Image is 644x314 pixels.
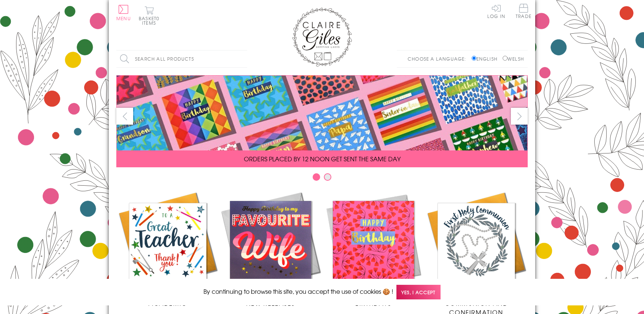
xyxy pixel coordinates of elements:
[244,154,401,163] span: ORDERS PLACED BY 12 NOON GET SENT THE SAME DAY
[116,51,247,67] input: Search all products
[322,190,425,308] a: Birthdays
[292,7,352,67] img: Claire Giles Greetings Cards
[116,5,131,21] button: Menu
[116,108,133,125] button: prev
[142,15,159,26] span: 0 items
[516,4,531,18] span: Trade
[240,51,247,67] input: Search
[472,56,476,61] input: English
[219,190,322,308] a: New Releases
[503,55,524,62] label: Welsh
[116,173,528,185] div: Carousel Pagination
[139,6,159,25] button: Basket0 items
[516,4,531,20] a: Trade
[511,108,528,125] button: next
[116,15,131,22] span: Menu
[472,55,501,62] label: English
[116,190,219,308] a: Academic
[396,285,441,299] span: Yes, I accept
[487,4,505,18] a: Log In
[324,173,331,181] button: Carousel Page 2
[313,173,320,181] button: Carousel Page 1 (Current Slide)
[408,55,470,62] p: Choose a language:
[503,56,507,61] input: Welsh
